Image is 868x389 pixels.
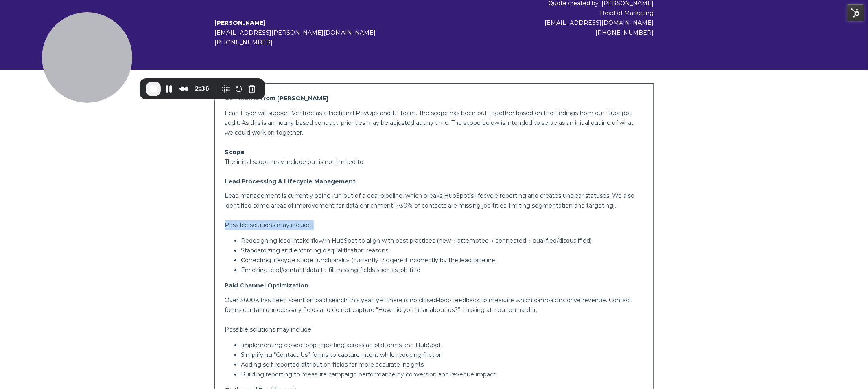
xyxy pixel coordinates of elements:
p: Possible solutions may include: [225,325,643,334]
p: Building reporting to measure campaign performance by conversion and revenue impact [241,369,643,379]
p: The initial scope may include but is not limited to: [225,157,643,167]
strong: Paid Channel Optimization [225,282,308,289]
p: Lead management is currently being run out of a deal pipeline, which breaks HubSpot’s lifecycle r... [225,191,643,210]
img: HubSpot Tools Menu Toggle [847,4,864,21]
p: Redesigning lead intake flow in HubSpot to align with best practices (new → attempted → connected... [241,236,643,245]
strong: Lead Processing & Lifecycle Management [225,178,356,185]
h2: Comments from [PERSON_NAME] [225,93,643,103]
span: [EMAIL_ADDRESS][PERSON_NAME][DOMAIN_NAME] [214,29,376,36]
strong: Scope [225,148,245,156]
p: Correcting lifecycle stage functionality (currently triggered incorrectly by the lead pipeline) [241,255,643,265]
p: Simplifying “Contact Us” forms to capture intent while reducing friction [241,350,643,360]
p: Standardizing and enforcing disqualification reasons [241,245,643,255]
b: [PERSON_NAME] [214,19,265,27]
p: Implementing closed-loop reporting across ad platforms and HubSpot [241,340,643,350]
span: [PHONE_NUMBER] [214,39,273,46]
p: Enriching lead/contact data to fill missing fields such as job title [241,265,643,275]
p: Adding self-reported attribution fields for more accurate insights [241,360,643,369]
p: Possible solutions may include: [225,220,643,230]
p: Lean Layer will support Veritree as a fractional RevOps and BI team. The scope has been put toget... [225,108,643,137]
p: Over $600K has been spent on paid search this year, yet there is no closed-loop feedback to measu... [225,295,643,315]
